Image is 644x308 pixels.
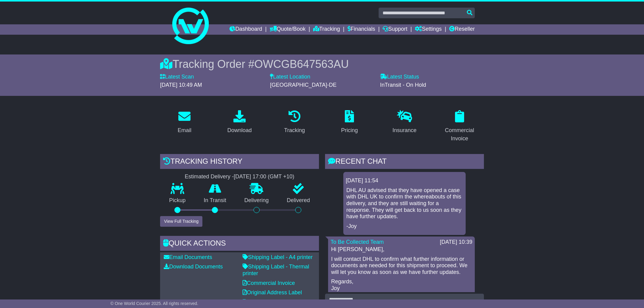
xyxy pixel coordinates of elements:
[270,74,310,80] label: Latest Location
[223,108,256,137] a: Download
[234,173,294,180] div: [DATE] 17:00 (GMT +10)
[164,254,212,260] a: Email Documents
[160,173,319,180] div: Estimated Delivery -
[278,197,319,204] p: Delivered
[229,24,262,35] a: Dashboard
[380,82,426,88] span: InTransit - On Hold
[346,177,463,184] div: [DATE] 11:54
[280,108,309,137] a: Tracking
[435,108,484,145] a: Commercial Invoice
[331,239,384,245] a: To Be Collected Team
[346,187,463,220] p: DHL AU advised that they have opened a case with DHL UK to confirm the whereabouts of this delive...
[195,197,236,204] p: In Transit
[243,264,309,276] a: Shipping Label - Thermal printer
[449,24,475,35] a: Reseller
[284,126,305,135] div: Tracking
[341,126,358,135] div: Pricing
[439,126,480,143] div: Commercial Invoice
[331,246,472,253] p: Hi [PERSON_NAME],
[348,24,375,35] a: Financials
[383,24,407,35] a: Support
[346,223,463,230] p: -Joy
[392,126,416,135] div: Insurance
[160,74,194,80] label: Latest Scan
[270,82,336,88] span: [GEOGRAPHIC_DATA]-DE
[331,256,472,276] p: I will contact DHL to confirm what further information or documents are needed for this shipment ...
[270,24,306,35] a: Quote/Book
[388,108,420,137] a: Insurance
[160,82,202,88] span: [DATE] 10:49 AM
[227,126,252,135] div: Download
[380,74,419,80] label: Latest Status
[254,58,349,70] span: OWCGB647563AU
[164,264,223,270] a: Download Documents
[331,278,472,292] p: Regards, Joy
[110,301,198,306] span: © One World Courier 2025. All rights reserved.
[415,24,442,35] a: Settings
[160,154,319,170] div: Tracking history
[160,216,202,227] button: View Full Tracking
[243,289,302,296] a: Original Address Label
[243,254,313,260] a: Shipping Label - A4 printer
[160,58,484,71] div: Tracking Order #
[243,280,295,286] a: Commercial Invoice
[440,239,472,246] div: [DATE] 10:39
[160,197,195,204] p: Pickup
[235,197,278,204] p: Delivering
[337,108,362,137] a: Pricing
[160,236,319,252] div: Quick Actions
[178,126,191,135] div: Email
[243,299,282,305] a: Address Label
[325,154,484,170] div: RECENT CHAT
[174,108,195,137] a: Email
[313,24,340,35] a: Tracking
